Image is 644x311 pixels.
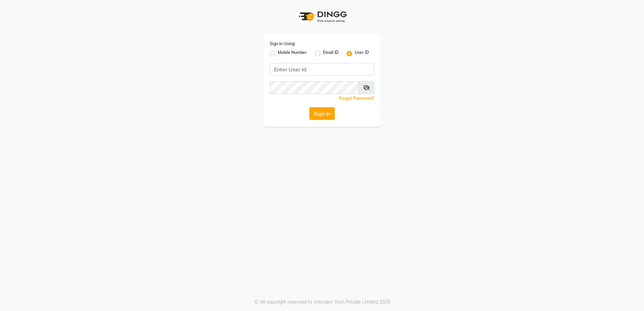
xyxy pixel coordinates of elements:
label: Sign In Using: [270,41,295,47]
label: User ID [355,50,369,58]
button: Sign In [309,107,335,120]
label: Mobile Number [278,50,307,58]
img: logo1.svg [295,7,349,27]
a: Forgot Password? [339,96,374,101]
input: Username [270,63,374,76]
input: Username [270,81,359,94]
label: Email ID [323,50,339,58]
